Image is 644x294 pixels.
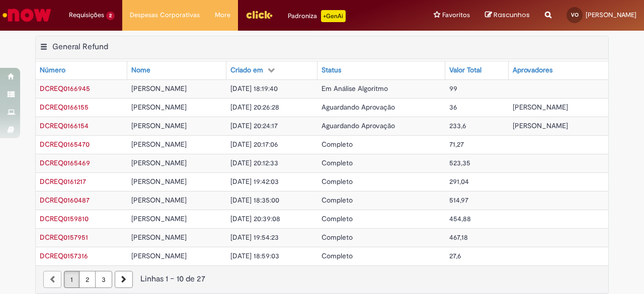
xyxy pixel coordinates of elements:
[106,12,115,20] span: 2
[40,177,86,186] a: Abrir Registro: DCREQ0161217
[513,121,568,130] span: [PERSON_NAME]
[230,177,279,186] span: [DATE] 19:42:03
[95,271,112,288] a: Página 3
[131,177,187,186] span: [PERSON_NAME]
[442,10,470,20] span: Favoritos
[64,271,79,288] a: Página 1
[40,195,90,205] a: Abrir Registro: DCREQ0160487
[1,5,53,25] img: ServiceNow
[230,158,278,167] span: [DATE] 20:12:33
[321,84,388,93] span: Em Análise Algoritmo
[131,158,187,167] span: [PERSON_NAME]
[586,11,636,19] span: [PERSON_NAME]
[40,214,89,223] span: DCREQ0159810
[321,251,353,260] span: Completo
[40,103,89,112] a: Abrir Registro: DCREQ0166155
[69,10,104,20] span: Requisições
[40,214,89,223] a: Abrir Registro: DCREQ0159810
[321,65,341,75] div: Status
[131,251,187,260] span: [PERSON_NAME]
[230,195,279,205] span: [DATE] 18:35:00
[40,158,90,167] span: DCREQ0165469
[215,10,230,20] span: More
[230,65,263,75] div: Criado em
[131,233,187,242] span: [PERSON_NAME]
[571,12,579,18] span: VO
[321,103,395,112] span: Aguardando Aprovação
[513,65,552,75] div: Aprovadores
[131,103,187,112] span: [PERSON_NAME]
[449,233,468,242] span: 467,18
[130,10,200,20] span: Despesas Corporativas
[321,158,353,167] span: Completo
[485,11,530,20] a: Rascunhos
[321,177,353,186] span: Completo
[40,177,86,186] span: DCREQ0161217
[115,271,133,288] a: Próxima página
[40,42,48,55] button: General Refund Menu de contexto
[449,140,464,149] span: 71,27
[230,84,278,93] span: [DATE] 18:19:40
[321,10,346,22] p: +GenAi
[40,140,90,149] a: Abrir Registro: DCREQ0165470
[246,7,273,22] img: click_logo_yellow_360x200.png
[52,42,108,52] h2: General Refund
[449,121,466,130] span: 233,6
[40,251,88,260] span: DCREQ0157316
[43,273,601,285] div: Linhas 1 − 10 de 27
[494,10,530,20] span: Rascunhos
[40,140,90,149] span: DCREQ0165470
[230,121,278,130] span: [DATE] 20:24:17
[449,195,468,205] span: 514,97
[131,195,187,205] span: [PERSON_NAME]
[131,84,187,93] span: [PERSON_NAME]
[40,195,90,205] span: DCREQ0160487
[40,158,90,167] a: Abrir Registro: DCREQ0165469
[230,233,279,242] span: [DATE] 19:54:23
[36,265,608,293] nav: paginação
[449,214,471,223] span: 454,88
[40,84,90,93] a: Abrir Registro: DCREQ0166945
[449,177,469,186] span: 291,04
[131,214,187,223] span: [PERSON_NAME]
[321,121,395,130] span: Aguardando Aprovação
[449,103,457,112] span: 36
[79,271,96,288] a: Página 2
[131,65,150,75] div: Nome
[321,214,353,223] span: Completo
[131,140,187,149] span: [PERSON_NAME]
[288,10,346,22] div: Padroniza
[40,65,65,75] div: Número
[321,140,353,149] span: Completo
[449,158,470,167] span: 523,35
[40,103,89,112] span: DCREQ0166155
[449,251,461,260] span: 27,6
[40,84,90,93] span: DCREQ0166945
[230,214,280,223] span: [DATE] 20:39:08
[40,233,88,242] a: Abrir Registro: DCREQ0157951
[449,84,457,93] span: 99
[513,103,568,112] span: [PERSON_NAME]
[321,233,353,242] span: Completo
[321,195,353,205] span: Completo
[40,233,88,242] span: DCREQ0157951
[230,251,279,260] span: [DATE] 18:59:03
[40,251,88,260] a: Abrir Registro: DCREQ0157316
[40,121,89,130] a: Abrir Registro: DCREQ0166154
[40,121,89,130] span: DCREQ0166154
[449,65,481,75] div: Valor Total
[131,121,187,130] span: [PERSON_NAME]
[230,103,279,112] span: [DATE] 20:26:28
[230,140,278,149] span: [DATE] 20:17:06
